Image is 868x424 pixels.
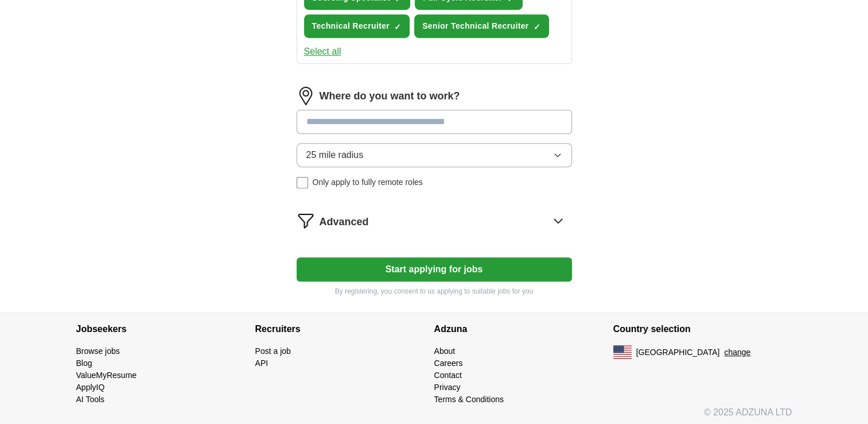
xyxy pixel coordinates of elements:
h4: Country selection [613,313,792,345]
img: location.png [297,87,315,105]
span: Senior Technical Recruiter [422,20,528,32]
a: API [255,359,268,368]
span: ✓ [394,22,401,32]
span: Advanced [320,214,369,230]
button: change [724,346,750,359]
a: Post a job [255,346,291,356]
a: AI Tools [76,395,105,404]
a: Browse jobs [76,346,120,356]
span: Technical Recruiter [312,20,390,32]
a: Terms & Conditions [434,395,504,404]
img: US flag [613,345,632,359]
span: Only apply to fully remote roles [313,176,423,188]
a: ValueMyResume [76,371,137,380]
button: Start applying for jobs [297,257,572,282]
a: Contact [434,371,462,380]
span: ✓ [534,22,540,32]
a: ApplyIQ [76,383,105,392]
a: Privacy [434,383,461,392]
span: [GEOGRAPHIC_DATA] [636,346,720,359]
label: Where do you want to work? [320,88,460,104]
button: Select all [304,45,341,59]
span: 25 mile radius [306,148,364,162]
button: 25 mile radius [297,143,572,167]
button: Technical Recruiter✓ [304,14,410,38]
a: Careers [434,359,463,368]
img: filter [297,211,315,230]
p: By registering, you consent to us applying to suitable jobs for you [297,286,572,296]
button: Senior Technical Recruiter✓ [414,14,548,38]
a: Blog [76,359,92,368]
input: Only apply to fully remote roles [297,177,308,188]
a: About [434,346,456,356]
